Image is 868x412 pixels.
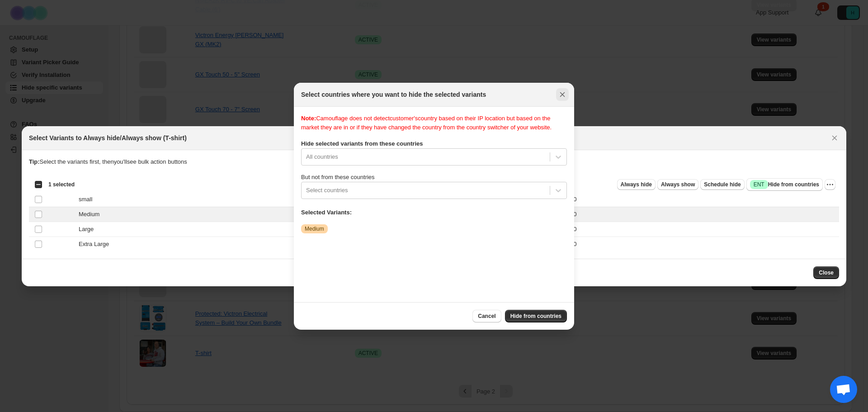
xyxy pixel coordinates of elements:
h2: Select Variants to Always hide/Always show (T-shirt) [29,133,187,142]
p: Select the variants first, then you'll see bulk action buttons [29,157,839,166]
span: Medium [305,225,324,232]
td: 20 [567,207,839,222]
span: ENT [754,181,764,188]
button: Close [813,266,839,279]
span: But not from these countries [301,174,375,180]
td: 20 [567,237,839,251]
span: small [79,195,97,204]
button: Hide from countries [505,310,567,322]
div: Camouflage does not detect customer's country based on their IP location but based on the market ... [301,114,567,132]
button: Always show [657,179,698,190]
b: Selected Variants: [301,209,352,216]
b: Hide selected variants from these countries [301,140,423,147]
a: Open chat [830,376,857,403]
button: Schedule hide [700,179,744,190]
td: 20 [567,222,839,237]
button: More actions [825,179,835,190]
span: Always show [661,181,695,188]
span: Hide from countries [750,180,819,189]
span: Hide from countries [510,313,561,320]
span: Always hide [621,181,652,188]
button: Always hide [617,179,656,190]
span: 1 selected [48,181,75,188]
span: Cancel [478,313,495,320]
button: Cancel [472,310,501,322]
td: 20 [567,192,839,207]
span: Close [819,269,834,276]
span: Extra Large [79,240,114,249]
strong: Tip: [29,158,40,165]
button: Close [556,88,569,101]
h2: Select countries where you want to hide the selected variants [301,90,486,99]
span: Medium [79,210,104,219]
span: Schedule hide [704,181,741,188]
button: Close [828,132,841,144]
span: Large [79,225,99,234]
b: Note: [301,115,316,122]
button: SuccessENTHide from countries [746,178,823,191]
